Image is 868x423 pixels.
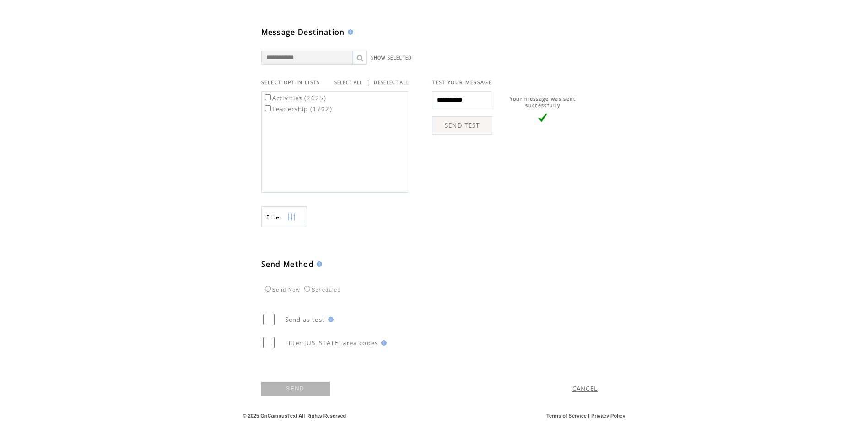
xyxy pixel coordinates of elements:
[325,317,334,322] img: help.gif
[261,79,320,86] span: SELECT OPT-IN LISTS
[304,286,310,292] input: Scheduled
[265,94,271,100] input: Activities (2625)
[334,80,363,86] a: SELECT ALL
[265,286,271,292] input: Send Now
[261,259,314,269] span: Send Method
[263,105,333,113] label: Leadership (1702)
[591,413,625,418] a: Privacy Policy
[261,382,330,396] a: SEND
[371,55,412,61] a: SHOW SELECTED
[263,287,300,293] label: Send Now
[285,339,378,347] span: Filter [US_STATE] area codes
[302,287,341,293] label: Scheduled
[367,78,370,87] span: |
[314,261,322,267] img: help.gif
[263,94,327,102] label: Activities (2625)
[432,116,492,135] a: SEND TEST
[538,113,547,122] img: vLarge.png
[378,340,387,346] img: help.gif
[374,80,409,86] a: DESELECT ALL
[510,96,576,108] span: Your message was sent successfully
[266,213,283,221] span: Show filters
[432,79,492,86] span: TEST YOUR MESSAGE
[265,105,271,111] input: Leadership (1702)
[572,385,598,393] a: CANCEL
[261,206,307,227] a: Filter
[285,315,325,324] span: Send as test
[261,27,345,37] span: Message Destination
[243,413,346,418] span: © 2025 OnCampusText All Rights Reserved
[588,413,589,418] span: |
[287,207,296,228] img: filters.png
[345,29,353,35] img: help.gif
[546,413,587,418] a: Terms of Service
